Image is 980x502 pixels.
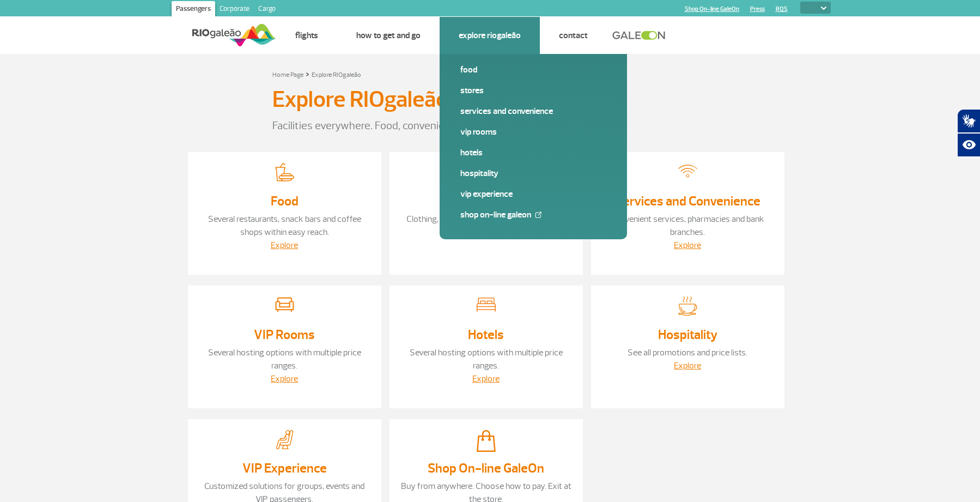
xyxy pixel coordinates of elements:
a: Shop On-line GaleOn [460,209,606,221]
a: Hotels [460,147,606,159]
a: VIP Experience [460,188,606,200]
a: Flights [295,30,318,41]
a: Contact [559,30,588,41]
a: Explore [472,373,500,384]
a: Services and Convenience [460,105,606,117]
a: Corporate [215,1,254,19]
a: Shop On-line GaleOn [428,460,544,476]
a: Hotels [468,326,504,343]
a: Cargo [254,1,280,19]
a: Convenient services, pharmacies and bank branches. [611,214,764,238]
div: Plugin de acessibilidade da Hand Talk. [957,109,980,157]
a: How to get and go [356,30,421,41]
a: Several hosting options with multiple price ranges. [208,347,361,371]
a: Clothing, accessories, electronics and more. [406,214,565,225]
a: VIP Rooms [460,126,606,138]
h3: Explore RIOgaleão [272,86,448,113]
a: Several restaurants, snack bars and coffee shops within easy reach. [208,214,361,238]
a: Explore [674,240,701,251]
a: Shop On-line GaleOn [685,5,739,13]
a: Hospitality [460,167,606,179]
a: See all promotions and price lists. [628,347,747,358]
p: Facilities everywhere. Food, convenience and services. [272,118,708,134]
a: Explore RIOgaleão [312,71,361,79]
a: VIP Experience [242,460,327,476]
a: Press [750,5,765,13]
a: Services and Convenience [615,193,760,209]
a: Explore RIOgaleão [459,30,521,41]
a: Several hosting options with multiple price ranges. [410,347,563,371]
a: Explore [674,360,701,371]
a: Stores [460,84,606,96]
button: Abrir tradutor de língua de sinais. [957,109,980,133]
a: VIP Rooms [254,326,315,343]
a: Home Page [272,71,303,79]
a: > [306,68,309,80]
a: RQS [776,5,788,13]
a: Hospitality [658,326,717,343]
a: Food [271,193,299,209]
a: Food [460,64,606,76]
a: Explore [271,240,298,251]
img: External Link Icon [535,211,541,218]
a: Explore [271,373,298,384]
button: Abrir recursos assistivos. [957,133,980,157]
a: Passengers [172,1,215,19]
